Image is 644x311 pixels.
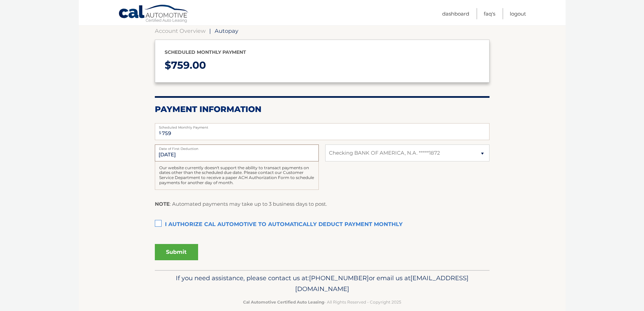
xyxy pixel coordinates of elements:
[309,274,369,282] span: [PHONE_NUMBER]
[215,27,238,34] span: Autopay
[510,8,526,19] a: Logout
[155,104,490,114] h2: Payment Information
[118,4,189,24] a: Cal Automotive
[171,59,206,71] span: 759.00
[155,218,490,231] label: I authorize cal automotive to automatically deduct payment monthly
[155,27,206,34] a: Account Overview
[155,161,319,190] div: Our website currently doesn't support the ability to transact payments on dates other than the sc...
[159,298,485,306] p: - All Rights Reserved - Copyright 2025
[484,8,495,19] a: FAQ's
[159,273,485,294] p: If you need assistance, please contact us at: or email us at
[155,145,319,150] label: Date of First Deduction
[155,201,170,207] strong: NOTE
[243,299,324,305] strong: Cal Automotive Certified Auto Leasing
[155,145,319,161] input: Payment Date
[209,27,211,34] span: |
[165,48,480,57] p: Scheduled monthly payment
[165,57,480,74] p: $
[442,8,469,19] a: Dashboard
[157,125,163,140] span: $
[155,123,490,129] label: Scheduled Monthly Payment
[155,123,490,140] input: Payment Amount
[155,200,327,208] p: : Automated payments may take up to 3 business days to post.
[155,244,198,260] button: Submit
[295,274,469,293] span: [EMAIL_ADDRESS][DOMAIN_NAME]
